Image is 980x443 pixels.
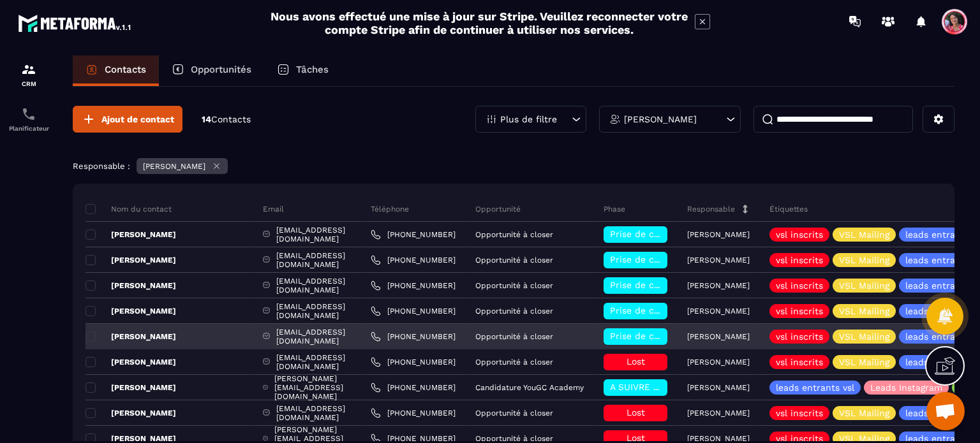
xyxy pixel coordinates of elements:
[839,281,889,290] p: VSL Mailing
[610,254,728,265] span: Prise de contact effectuée
[687,307,750,316] p: [PERSON_NAME]
[627,407,645,418] span: Lost
[839,307,889,316] p: VSL Mailing
[85,382,176,393] p: [PERSON_NAME]
[475,332,553,341] p: Opportunité à closer
[926,392,965,430] div: Ouvrir le chat
[610,229,728,239] span: Prise de contact effectuée
[687,332,750,341] p: [PERSON_NAME]
[475,358,553,367] p: Opportunité à closer
[211,114,251,124] span: Contacts
[263,204,284,214] p: Email
[371,280,456,291] a: [PHONE_NUMBER]
[687,409,750,418] p: [PERSON_NAME]
[3,97,54,142] a: schedulerschedulerPlanificateur
[624,115,697,124] p: [PERSON_NAME]
[475,383,584,392] p: Candidature YouGC Academy
[371,382,456,393] a: [PHONE_NUMBER]
[687,256,750,265] p: [PERSON_NAME]
[610,305,728,316] span: Prise de contact effectuée
[627,356,645,367] span: Lost
[371,229,456,240] a: [PHONE_NUMBER]
[371,204,409,214] p: Téléphone
[3,80,54,87] p: CRM
[371,357,456,367] a: [PHONE_NUMBER]
[3,52,54,97] a: formationformationCRM
[475,409,553,418] p: Opportunité à closer
[776,281,823,290] p: vsl inscrits
[475,434,553,443] p: Opportunité à closer
[610,280,728,290] span: Prise de contact effectuée
[769,204,808,214] p: Étiquettes
[475,281,553,290] p: Opportunité à closer
[85,229,176,240] p: [PERSON_NAME]
[776,383,854,392] p: leads entrants vsl
[627,433,645,443] span: Lost
[101,113,174,126] span: Ajout de contact
[85,280,176,291] p: [PERSON_NAME]
[85,408,176,418] p: [PERSON_NAME]
[475,230,553,239] p: Opportunité à closer
[475,204,521,214] p: Opportunité
[687,358,750,367] p: [PERSON_NAME]
[105,64,146,75] p: Contacts
[500,115,557,124] p: Plus de filtre
[776,358,823,367] p: vsl inscrits
[159,55,264,86] a: Opportunités
[85,357,176,367] p: [PERSON_NAME]
[85,255,176,265] p: [PERSON_NAME]
[839,332,889,341] p: VSL Mailing
[610,331,728,341] span: Prise de contact effectuée
[776,307,823,316] p: vsl inscrits
[85,204,172,214] p: Nom du contact
[270,10,688,36] h2: Nous avons effectué une mise à jour sur Stripe. Veuillez reconnecter votre compte Stripe afin de ...
[604,204,625,214] p: Phase
[191,64,251,75] p: Opportunités
[687,434,750,443] p: [PERSON_NAME]
[839,256,889,265] p: VSL Mailing
[839,434,889,443] p: VSL Mailing
[73,161,130,171] p: Responsable :
[475,256,553,265] p: Opportunité à closer
[776,409,823,418] p: vsl inscrits
[687,281,750,290] p: [PERSON_NAME]
[143,162,205,171] p: [PERSON_NAME]
[870,383,942,392] p: Leads Instagram
[776,256,823,265] p: vsl inscrits
[3,125,54,132] p: Planificateur
[687,383,750,392] p: [PERSON_NAME]
[371,306,456,316] a: [PHONE_NUMBER]
[475,307,553,316] p: Opportunité à closer
[687,204,735,214] p: Responsable
[371,331,456,342] a: [PHONE_NUMBER]
[202,113,251,126] p: 14
[371,255,456,265] a: [PHONE_NUMBER]
[21,62,36,77] img: formation
[85,306,176,316] p: [PERSON_NAME]
[839,358,889,367] p: VSL Mailing
[610,382,664,392] span: A SUIVRE ⏳
[687,230,750,239] p: [PERSON_NAME]
[85,331,176,342] p: [PERSON_NAME]
[21,106,36,122] img: scheduler
[776,434,823,443] p: vsl inscrits
[73,106,182,133] button: Ajout de contact
[776,230,823,239] p: vsl inscrits
[776,332,823,341] p: vsl inscrits
[18,11,133,34] img: logo
[839,409,889,418] p: VSL Mailing
[296,64,329,75] p: Tâches
[371,408,456,418] a: [PHONE_NUMBER]
[264,55,341,86] a: Tâches
[839,230,889,239] p: VSL Mailing
[73,55,159,86] a: Contacts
